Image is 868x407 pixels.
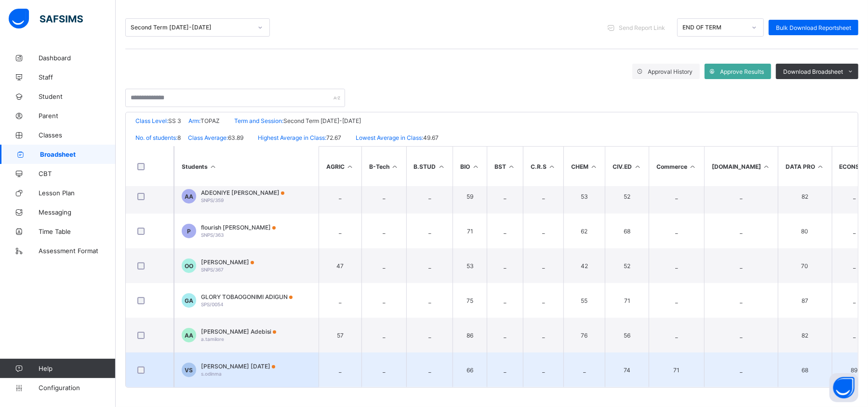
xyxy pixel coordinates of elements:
span: Dashboard [39,54,116,62]
td: _ [319,283,361,318]
td: 57 [319,318,361,353]
td: _ [319,179,361,214]
td: 66 [453,353,487,387]
span: Assessment Format [39,247,116,255]
td: 71 [605,283,649,318]
td: _ [487,214,523,248]
span: VS [185,366,193,374]
td: _ [406,283,453,318]
td: _ [361,214,406,248]
td: 53 [453,248,487,283]
td: _ [361,248,406,283]
span: Broadsheet [40,150,116,158]
span: OO [185,262,193,270]
span: 49.67 [423,134,439,141]
span: SNPS/359 [201,197,224,203]
span: GA [185,297,193,304]
th: BST [487,147,523,186]
span: Student [39,93,116,100]
span: a.tamilore [201,336,224,342]
td: _ [523,214,563,248]
th: C.R.S [523,147,563,186]
span: Help [39,365,115,372]
td: 71 [649,353,704,387]
td: _ [523,318,563,353]
span: Configuration [39,384,115,392]
td: _ [487,318,523,353]
td: 68 [605,214,649,248]
td: _ [406,179,453,214]
td: 75 [453,283,487,318]
td: _ [704,318,778,353]
span: CBT [39,170,116,177]
td: _ [523,179,563,214]
td: _ [361,353,406,387]
i: Sort in Ascending Order [438,163,446,170]
span: Arm: [188,117,200,124]
span: Staff [39,73,116,81]
span: No. of students: [135,134,177,141]
th: [DOMAIN_NAME] [704,147,778,186]
td: _ [523,353,563,387]
td: _ [649,283,704,318]
th: B-Tech [361,147,406,186]
button: Open asap [829,373,858,402]
span: Lesson Plan [39,189,116,197]
span: Term and Session: [234,117,283,124]
div: Second Term [DATE]-[DATE] [131,24,252,31]
td: _ [487,179,523,214]
span: Class Level: [135,117,168,124]
td: 68 [778,353,832,387]
img: safsims [9,9,83,29]
span: Second Term [DATE]-[DATE] [283,117,361,124]
td: _ [563,353,605,387]
span: SNPS/363 [201,232,224,238]
td: 53 [563,179,605,214]
td: _ [406,248,453,283]
th: Commerce [649,147,704,186]
td: 82 [778,318,832,353]
span: AA [185,332,193,339]
td: _ [406,353,453,387]
td: 80 [778,214,832,248]
i: Sort in Ascending Order [689,163,697,170]
span: [PERSON_NAME] [DATE] [201,363,275,370]
span: Approve Results [720,68,764,75]
span: [PERSON_NAME] Adebisi [201,328,276,335]
td: 70 [778,248,832,283]
span: Messaging [39,208,116,216]
td: 82 [778,179,832,214]
span: P [187,228,191,235]
span: TOPAZ [200,117,220,124]
td: 47 [319,248,361,283]
span: 72.67 [326,134,341,141]
i: Sort in Ascending Order [471,163,480,170]
span: SPS/0054 [201,301,224,307]
td: _ [319,353,361,387]
td: 76 [563,318,605,353]
td: 71 [453,214,487,248]
td: _ [523,283,563,318]
td: _ [704,179,778,214]
span: Lowest Average in Class: [356,134,423,141]
td: _ [361,283,406,318]
td: 52 [605,248,649,283]
td: 55 [563,283,605,318]
span: Parent [39,112,116,120]
td: _ [406,318,453,353]
i: Sort in Ascending Order [816,163,825,170]
i: Sort in Ascending Order [548,163,556,170]
span: Highest Average in Class: [258,134,326,141]
td: 52 [605,179,649,214]
td: _ [649,214,704,248]
td: _ [704,214,778,248]
i: Sort in Ascending Order [762,163,771,170]
i: Sort in Ascending Order [633,163,641,170]
td: 42 [563,248,605,283]
span: s.odinma [201,371,222,377]
th: BIO [453,147,487,186]
span: SS 3 [168,117,181,124]
span: 63.89 [228,134,243,141]
span: [PERSON_NAME] [201,258,254,266]
span: 8 [177,134,181,141]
